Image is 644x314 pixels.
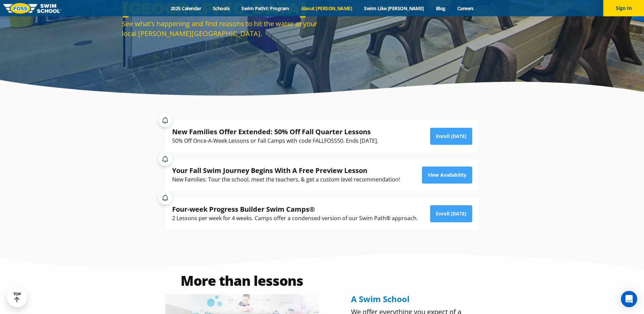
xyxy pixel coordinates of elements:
[172,166,400,175] div: Your Fall Swim Journey Begins With A Free Preview Lesson
[172,175,400,184] div: New Families: Tour the school, meet the teachers, & get a custom level recommendation!
[165,274,319,287] h2: More than lessons
[236,5,295,12] a: Swim Path® Program
[621,291,637,307] div: Open Intercom Messenger
[451,5,479,12] a: Careers
[430,5,451,12] a: Blog
[122,19,319,38] div: See what’s happening and find reasons to hit the water at your local [PERSON_NAME][GEOGRAPHIC_DATA].
[295,5,358,12] a: About [PERSON_NAME]
[13,292,21,302] div: TOP
[422,167,472,184] a: View Availability
[207,5,236,12] a: Schools
[430,128,472,145] a: Enroll [DATE]
[172,127,378,136] div: New Families Offer Extended: 50% Off Fall Quarter Lessons
[3,3,61,14] img: FOSS Swim School Logo
[172,205,418,214] div: Four-week Progress Builder Swim Camps®
[358,5,430,12] a: Swim Like [PERSON_NAME]
[430,205,472,222] a: Enroll [DATE]
[172,214,418,223] div: 2 Lessons per week for 4 weeks. Camps offer a condensed version of our Swim Path® approach.
[351,293,409,304] span: A Swim School
[172,136,378,145] div: 50% Off Once-A-Week Lessons or Fall Camps with code FALLFOSS50. Ends [DATE].
[165,5,207,12] a: 2025 Calendar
